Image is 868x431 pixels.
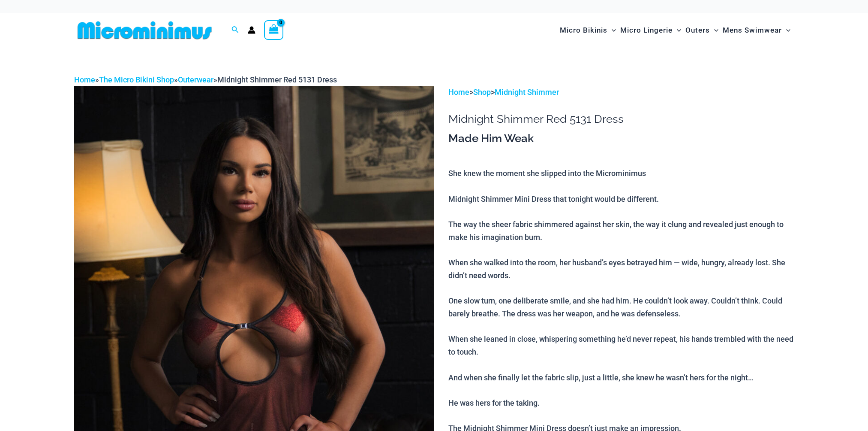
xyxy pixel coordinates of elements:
a: Account icon link [248,26,255,34]
nav: Site Navigation [556,16,794,45]
a: Shop [473,88,491,97]
span: Micro Bikinis [560,19,607,41]
span: Outers [685,19,710,41]
span: Menu Toggle [782,19,790,41]
a: The Micro Bikini Shop [99,75,174,84]
a: Mens SwimwearMenu ToggleMenu Toggle [721,17,793,43]
a: Search icon link [231,25,239,36]
span: Midnight Shimmer Red 5131 Dress [217,75,337,84]
img: MM SHOP LOGO FLAT [74,21,215,40]
a: Home [74,75,95,84]
a: Micro BikinisMenu ToggleMenu Toggle [558,17,618,43]
span: Menu Toggle [607,19,616,41]
span: » » » [74,75,337,84]
h1: Midnight Shimmer Red 5131 Dress [448,112,794,126]
a: Micro LingerieMenu ToggleMenu Toggle [618,17,683,43]
a: Midnight Shimmer [495,88,559,97]
p: > > [448,86,794,99]
span: Micro Lingerie [620,19,673,41]
span: Menu Toggle [673,19,681,41]
span: Menu Toggle [710,19,718,41]
a: OutersMenu ToggleMenu Toggle [683,17,721,43]
a: Home [448,88,469,97]
h3: Made Him Weak [448,131,794,146]
a: Outerwear [178,75,213,84]
span: Mens Swimwear [723,19,782,41]
a: View Shopping Cart, empty [264,20,284,40]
